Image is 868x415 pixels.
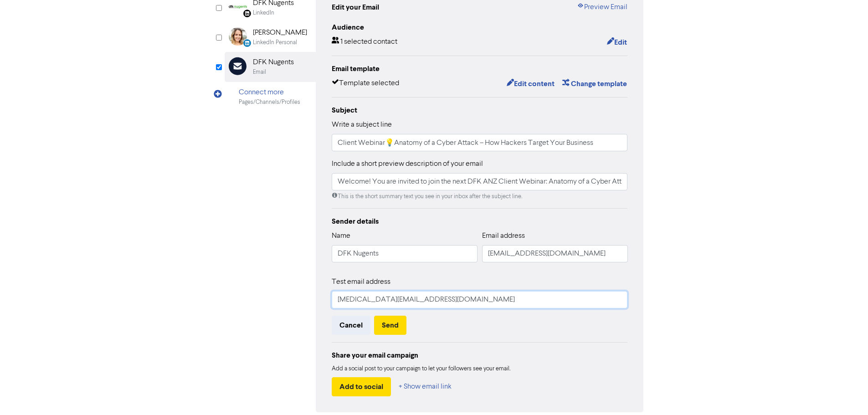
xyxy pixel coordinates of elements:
label: Email address [482,231,525,241]
div: Edit your Email [332,2,379,13]
div: Pages/Channels/Profiles [239,98,300,107]
iframe: Chat Widget [822,371,868,415]
button: Send [374,316,406,335]
div: Email template [332,63,628,74]
div: DFK Nugents [253,57,294,68]
div: Template selected [332,78,399,90]
a: Preview Email [577,2,627,13]
div: Sender details [332,216,628,227]
button: Cancel [332,316,370,335]
button: Add to social [332,377,391,396]
div: DFK NugentsEmail [225,52,316,82]
label: Include a short preview description of your email [332,159,483,169]
label: Name [332,231,350,241]
div: This is the short summary text you see in your inbox after the subject line. [332,192,628,201]
div: Add a social post to your campaign to let your followers see your email. [332,364,628,374]
div: LinkedIn [253,9,274,17]
label: Write a subject line [332,119,392,130]
img: LinkedinPersonal [229,27,247,46]
button: + Show email link [398,377,452,396]
label: Test email address [332,277,390,287]
div: Share your email campaign [332,350,628,361]
div: LinkedIn Personal [253,38,297,47]
div: [PERSON_NAME] [253,27,307,38]
div: Email [253,68,266,77]
div: Connect morePages/Channels/Profiles [225,82,316,112]
div: 1 selected contact [332,36,397,48]
div: Connect more [239,87,300,98]
button: Edit content [506,78,555,90]
div: LinkedinPersonal [PERSON_NAME]LinkedIn Personal [225,22,316,52]
button: Edit [606,36,627,48]
div: Subject [332,105,628,116]
div: Audience [332,22,628,33]
button: Change template [562,78,627,90]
